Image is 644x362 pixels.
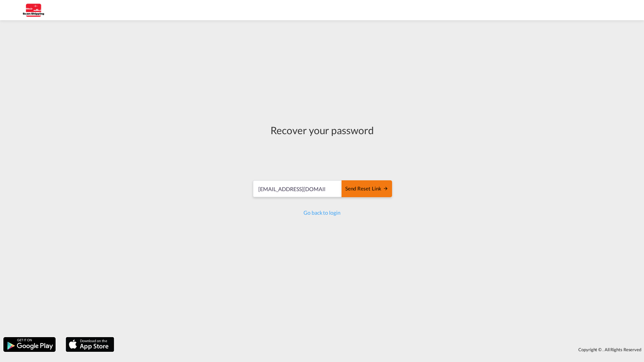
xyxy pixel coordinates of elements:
[252,123,392,137] div: Recover your password
[303,209,340,216] a: Go back to login
[118,344,644,355] div: Copyright © . All Rights Reserved
[3,336,56,353] img: google.png
[253,180,342,197] input: Email
[383,186,388,191] md-icon: icon-arrow-right
[271,144,373,170] iframe: reCAPTCHA
[342,180,392,197] button: SEND RESET LINK
[10,3,56,18] img: 123b615026f311ee80dabbd30bc9e10f.jpg
[65,336,115,353] img: apple.png
[345,185,388,193] div: Send reset link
